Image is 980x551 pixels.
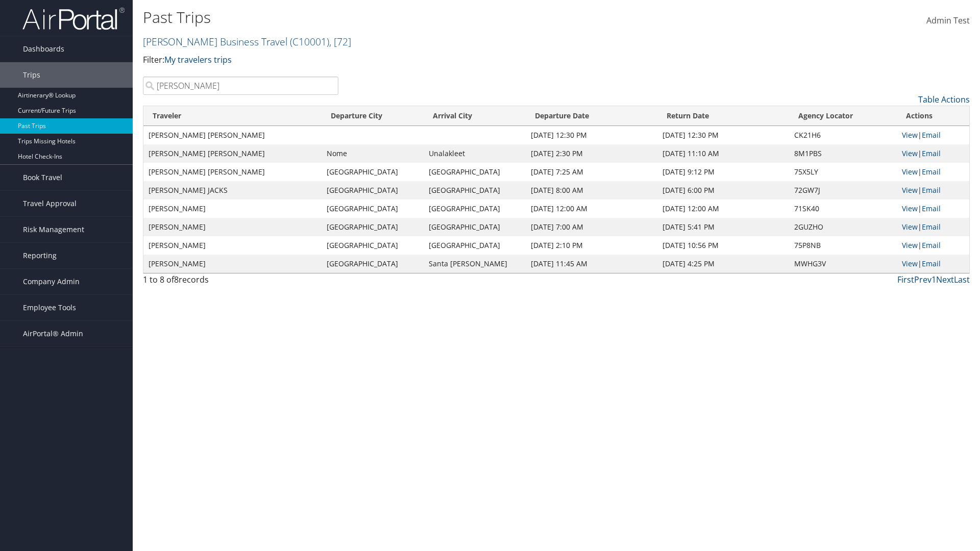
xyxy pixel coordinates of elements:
[526,126,657,144] td: [DATE] 12:30 PM
[526,106,657,126] th: Departure Date: activate to sort column ascending
[143,236,322,255] td: [PERSON_NAME]
[897,181,969,199] td: |
[526,236,657,255] td: [DATE] 2:10 PM
[897,255,969,273] td: |
[897,199,969,218] td: |
[902,148,918,158] a: View
[657,255,789,273] td: [DATE] 4:25 PM
[657,126,789,144] td: [DATE] 12:30 PM
[897,274,914,285] a: First
[897,144,969,163] td: |
[424,163,526,181] td: [GEOGRAPHIC_DATA]
[526,181,657,199] td: [DATE] 8:00 AM
[922,259,941,268] a: Email
[424,236,526,255] td: [GEOGRAPHIC_DATA]
[143,7,694,28] h1: Past Trips
[922,204,941,213] a: Email
[926,15,970,26] span: Admin Test
[902,259,918,268] a: View
[902,222,918,232] a: View
[23,36,64,62] span: Dashboards
[23,321,83,346] span: AirPortal® Admin
[914,274,932,285] a: Prev
[897,163,969,181] td: |
[143,126,322,144] td: [PERSON_NAME] [PERSON_NAME]
[143,144,322,163] td: [PERSON_NAME] [PERSON_NAME]
[143,106,322,126] th: Traveler: activate to sort column ascending
[143,163,322,181] td: [PERSON_NAME] [PERSON_NAME]
[164,54,232,65] a: My travelers trips
[789,181,896,199] td: 72GW7J
[789,163,896,181] td: 75X5LY
[23,191,77,216] span: Travel Approval
[902,130,918,140] a: View
[322,199,424,218] td: [GEOGRAPHIC_DATA]
[424,106,526,126] th: Arrival City: activate to sort column ascending
[143,35,351,48] a: [PERSON_NAME] Business Travel
[23,217,84,242] span: Risk Management
[789,199,896,218] td: 71SK40
[424,218,526,236] td: [GEOGRAPHIC_DATA]
[922,148,941,158] a: Email
[322,255,424,273] td: [GEOGRAPHIC_DATA]
[657,144,789,163] td: [DATE] 11:10 AM
[23,165,62,190] span: Book Travel
[23,62,40,88] span: Trips
[922,130,941,140] a: Email
[174,274,179,285] span: 8
[322,218,424,236] td: [GEOGRAPHIC_DATA]
[424,255,526,273] td: Santa [PERSON_NAME]
[322,163,424,181] td: [GEOGRAPHIC_DATA]
[143,199,322,218] td: [PERSON_NAME]
[902,185,918,195] a: View
[789,126,896,144] td: CK21H6
[657,163,789,181] td: [DATE] 9:12 PM
[657,106,789,126] th: Return Date: activate to sort column ascending
[424,199,526,218] td: [GEOGRAPHIC_DATA]
[290,35,329,48] span: ( C10001 )
[918,94,970,105] a: Table Actions
[657,218,789,236] td: [DATE] 5:41 PM
[329,35,351,48] span: , [ 72 ]
[789,106,896,126] th: Agency Locator: activate to sort column ascending
[902,240,918,250] a: View
[424,181,526,199] td: [GEOGRAPHIC_DATA]
[526,218,657,236] td: [DATE] 7:00 AM
[657,236,789,255] td: [DATE] 10:56 PM
[897,236,969,255] td: |
[922,167,941,177] a: Email
[789,218,896,236] td: 2GUZHO
[922,222,941,232] a: Email
[936,274,954,285] a: Next
[143,54,694,67] p: Filter:
[22,7,125,31] img: airportal-logo.png
[902,167,918,177] a: View
[932,274,936,285] a: 1
[954,274,970,285] a: Last
[657,181,789,199] td: [DATE] 6:00 PM
[424,144,526,163] td: Unalakleet
[897,126,969,144] td: |
[789,236,896,255] td: 75P8NB
[526,199,657,218] td: [DATE] 12:00 AM
[23,269,80,294] span: Company Admin
[657,199,789,218] td: [DATE] 12:00 AM
[902,204,918,213] a: View
[789,255,896,273] td: MWHG3V
[526,144,657,163] td: [DATE] 2:30 PM
[922,240,941,250] a: Email
[526,255,657,273] td: [DATE] 11:45 AM
[322,106,424,126] th: Departure City: activate to sort column ascending
[143,77,338,95] input: Search Traveler or Arrival City
[789,144,896,163] td: 8M1PBS
[897,106,969,126] th: Actions
[143,181,322,199] td: [PERSON_NAME] JACKS
[322,181,424,199] td: [GEOGRAPHIC_DATA]
[143,218,322,236] td: [PERSON_NAME]
[322,236,424,255] td: [GEOGRAPHIC_DATA]
[897,218,969,236] td: |
[922,185,941,195] a: Email
[23,295,76,320] span: Employee Tools
[526,163,657,181] td: [DATE] 7:25 AM
[143,273,338,291] div: 1 to 8 of records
